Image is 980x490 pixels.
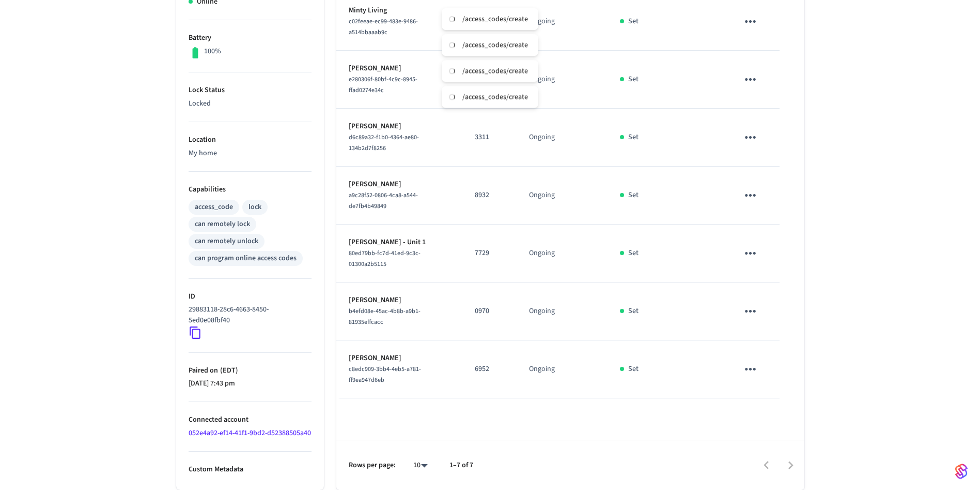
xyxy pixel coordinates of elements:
p: Set [628,248,639,259]
p: Set [628,190,639,201]
p: Connected account [189,414,312,425]
p: 1–7 of 7 [449,460,473,471]
p: 3311 [475,132,504,143]
a: 052e4a92-ef14-41f1-9bd2-d52388505a40 [189,428,311,438]
div: /access_codes/create [462,66,528,76]
img: SeamLogoGradient.69752ec5.svg [955,463,968,480]
p: 29883118-28c6-4663-8450-5ed0e08fbf40 [189,304,307,326]
div: can remotely unlock [195,236,258,247]
span: c8edc909-3bb4-4eb5-a781-ff9ea947d6eb [349,365,421,384]
div: can program online access codes [195,253,297,264]
p: My home [189,148,312,159]
p: 0970 [475,306,504,317]
p: Battery [189,33,312,43]
p: [PERSON_NAME] [349,121,450,132]
td: Ongoing [517,51,608,109]
div: /access_codes/create [462,14,528,24]
p: Set [628,132,639,143]
p: Rows per page: [349,460,396,471]
div: /access_codes/create [462,93,528,102]
p: 100% [204,46,221,57]
div: 10 [408,458,433,473]
p: [PERSON_NAME] [349,295,450,306]
p: 8932 [475,190,504,201]
p: Set [628,364,639,375]
p: Set [628,306,639,317]
p: Capabilities [189,184,312,195]
div: /access_codes/create [462,40,528,50]
p: Set [628,16,639,27]
td: Ongoing [517,109,608,167]
p: ID [189,291,312,302]
div: lock [248,202,261,213]
td: Ongoing [517,283,608,340]
td: Ongoing [517,225,608,283]
td: Ongoing [517,167,608,225]
span: ( EDT ) [218,365,238,376]
span: e280306f-80bf-4c9c-8945-ffad0274e34c [349,75,417,95]
span: a9c28f52-0806-4ca8-a544-de7fb4b49849 [349,191,418,211]
p: Location [189,135,312,145]
p: Locked [189,98,312,109]
p: Minty Living [349,5,450,16]
p: [PERSON_NAME] [349,353,450,364]
p: [DATE] 7:43 pm [189,378,312,389]
span: 80ed79bb-fc7d-41ed-9c3c-01300a2b5115 [349,249,421,269]
div: access_code [195,202,233,213]
span: b4efd08e-45ac-4b8b-a9b1-81935effcacc [349,307,421,326]
p: 7729 [475,248,504,259]
p: 6952 [475,364,504,375]
p: [PERSON_NAME] - Unit 1 [349,237,450,248]
p: Custom Metadata [189,464,312,475]
p: [PERSON_NAME] [349,179,450,190]
span: d6c89a32-f1b0-4364-ae80-134b2d7f8256 [349,133,419,153]
p: [PERSON_NAME] [349,63,450,74]
span: c02feeae-ec99-483e-9486-a514bbaaab9c [349,17,418,37]
p: Lock Status [189,85,312,96]
p: Paired on [189,365,312,376]
p: Set [628,74,639,85]
div: can remotely lock [195,219,250,230]
td: Ongoing [517,340,608,398]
